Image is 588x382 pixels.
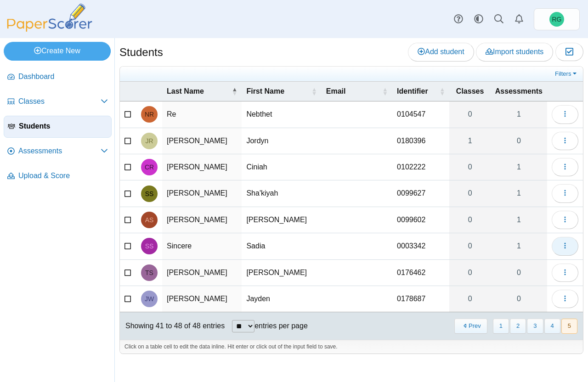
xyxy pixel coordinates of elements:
[553,69,581,79] a: Filters
[246,86,309,96] span: First Name
[4,140,112,163] a: Assessments
[392,128,449,154] td: 0180396
[561,319,577,334] button: 5
[119,45,163,60] h1: Students
[491,233,547,259] a: 1
[449,260,490,286] a: 0
[449,233,490,259] a: 0
[242,260,321,286] td: [PERSON_NAME]
[145,243,154,249] span: Sadia Sincere
[18,72,108,82] span: Dashboard
[167,86,230,96] span: Last Name
[544,319,560,334] button: 4
[454,319,487,334] button: Previous
[4,25,96,33] a: PaperScorer
[495,86,543,96] span: Assessments
[18,146,101,156] span: Assessments
[242,128,321,154] td: Jordyn
[18,171,108,181] span: Upload & Score
[449,180,490,206] a: 0
[491,180,547,206] a: 1
[254,322,308,330] label: entries per page
[162,233,242,259] td: Sincere
[145,270,153,276] span: Taylor Singleton
[534,8,580,30] a: Rudy Gostowski
[19,121,107,131] span: Students
[162,260,242,286] td: [PERSON_NAME]
[162,207,242,233] td: [PERSON_NAME]
[392,207,449,233] td: 0099602
[232,87,237,96] span: Last Name : Activate to invert sorting
[145,138,153,144] span: Jordyn Riley
[439,87,445,96] span: Identifier : Activate to sort
[453,319,577,334] nav: pagination
[392,180,449,207] td: 0099627
[449,128,490,154] a: 1
[392,233,449,259] td: 0003342
[242,207,321,233] td: [PERSON_NAME]
[162,128,242,154] td: [PERSON_NAME]
[4,42,111,60] a: Create New
[326,86,380,96] span: Email
[408,43,474,61] a: Add student
[418,48,464,56] span: Add student
[120,340,583,354] div: Click on a table cell to edit the data inline. Hit enter or click out of the input field to save.
[145,164,154,170] span: Ciniah Rosby
[486,48,543,56] span: Import students
[392,286,449,312] td: 0178687
[493,319,509,334] button: 1
[510,319,526,334] button: 2
[392,101,449,128] td: 0104547
[397,86,437,96] span: Identifier
[476,43,553,61] a: Import students
[491,207,547,233] a: 1
[552,16,562,22] span: Rudy Gostowski
[120,312,225,340] div: Showing 41 to 48 of 48 entries
[162,154,242,180] td: [PERSON_NAME]
[4,66,112,88] a: Dashboard
[4,165,112,187] a: Upload & Score
[311,87,317,96] span: First Name : Activate to sort
[491,286,547,312] a: 0
[4,91,112,113] a: Classes
[382,87,388,96] span: Email : Activate to sort
[18,96,101,107] span: Classes
[145,191,154,197] span: Sha'kiyah Shephard
[454,86,486,96] span: Classes
[509,9,529,29] a: Alerts
[4,4,96,32] img: PaperScorer
[449,154,490,180] a: 0
[242,101,321,128] td: Nebthet
[162,180,242,207] td: [PERSON_NAME]
[242,180,321,207] td: Sha'kiyah
[145,111,154,118] span: Nebthet Re
[242,233,321,259] td: Sadia
[549,12,564,27] span: Rudy Gostowski
[145,296,154,302] span: Jayden Wilson
[145,217,154,223] span: Aaliyah Sims
[491,260,547,286] a: 0
[449,286,490,312] a: 0
[491,154,547,180] a: 1
[242,154,321,180] td: Ciniah
[491,128,547,154] a: 0
[4,116,112,138] a: Students
[527,319,543,334] button: 3
[392,260,449,286] td: 0176462
[392,154,449,180] td: 0102222
[242,286,321,312] td: Jayden
[162,101,242,128] td: Re
[491,101,547,127] a: 1
[449,207,490,233] a: 0
[162,286,242,312] td: [PERSON_NAME]
[449,101,490,127] a: 0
